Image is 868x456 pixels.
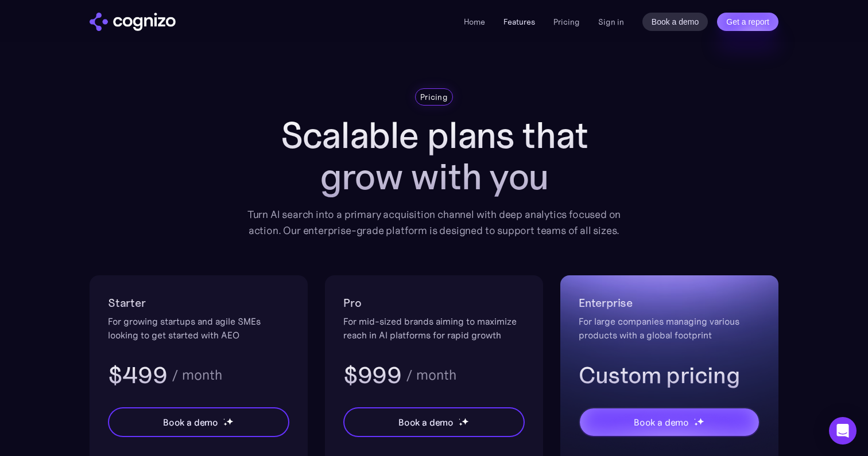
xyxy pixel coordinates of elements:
[459,422,463,426] img: star
[420,91,448,103] div: Pricing
[462,418,469,425] img: star
[694,418,696,420] img: star
[343,294,525,312] h2: Pro
[459,418,460,420] img: star
[406,368,456,382] div: / month
[579,360,760,390] h3: Custom pricing
[694,422,698,426] img: star
[108,294,289,312] h2: Starter
[503,17,535,27] a: Features
[108,360,167,390] h3: $499
[108,407,289,437] a: Book a demostarstarstar
[239,206,629,239] div: Turn AI search into a primary acquisition channel with deep analytics focused on action. Our ente...
[579,314,760,342] div: For large companies managing various products with a global footprint
[579,407,760,437] a: Book a demostarstarstar
[90,13,176,31] a: home
[829,417,857,445] div: Open Intercom Messenger
[642,13,708,31] a: Book a demo
[163,415,218,429] div: Book a demo
[343,407,525,437] a: Book a demostarstarstar
[226,418,234,425] img: star
[343,314,525,342] div: For mid-sized brands aiming to maximize reach in AI platforms for rapid growth
[464,17,485,27] a: Home
[553,17,580,27] a: Pricing
[108,314,289,342] div: For growing startups and agile SMEs looking to get started with AEO
[717,13,778,31] a: Get a report
[223,418,225,420] img: star
[239,115,629,197] h1: Scalable plans that grow with you
[634,415,689,429] div: Book a demo
[398,415,454,429] div: Book a demo
[223,422,227,426] img: star
[697,418,704,425] img: star
[172,368,222,382] div: / month
[598,15,624,29] a: Sign in
[343,360,401,390] h3: $999
[90,13,176,31] img: cognizo logo
[579,294,760,312] h2: Enterprise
